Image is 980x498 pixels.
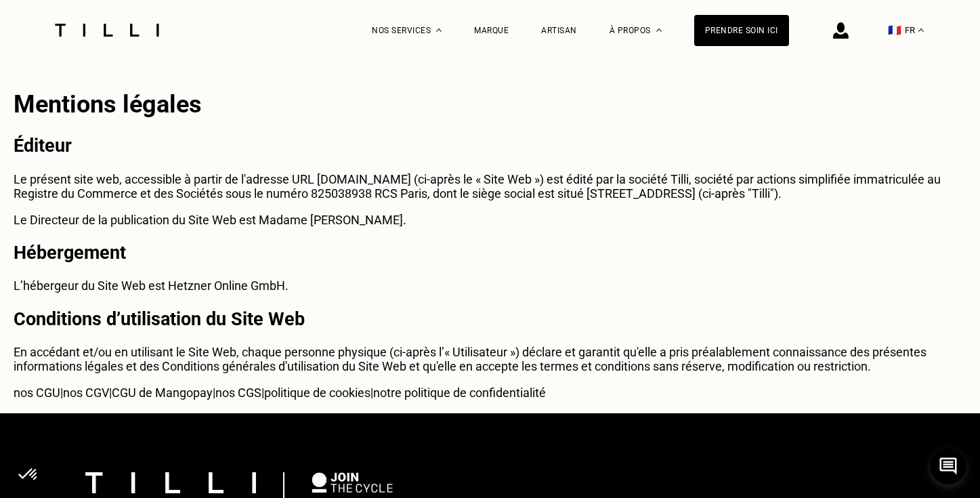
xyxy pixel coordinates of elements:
a: Marque [474,26,509,35]
a: politique de cookies [264,386,370,400]
a: nos CGS [215,386,261,400]
p: Le présent site web, accessible à partir de l'adresse URL [DOMAIN_NAME] (ci-après le « Site Web »... [14,172,966,201]
a: notre politique de confidentialité [373,386,546,400]
p: L’hébergeur du Site Web est Hetzner Online GmbH. [14,278,966,293]
p: En accédant et/ou en utilisant le Site Web, chaque personne physique (ci-après l’« Utilisateur »)... [14,345,966,373]
h2: Éditeur [14,135,966,157]
img: Menu déroulant [436,28,442,32]
img: logo Tilli [85,472,256,493]
img: menu déroulant [918,28,924,32]
h1: Mentions légales [14,90,966,119]
p: Le Directeur de la publication du Site Web est Madame [PERSON_NAME]. [14,213,966,227]
img: logo Join The Cycle [312,472,393,493]
h2: Conditions d’utilisation du Site Web [14,308,966,330]
img: icône connexion [833,22,849,39]
a: Prendre soin ici [694,15,789,46]
a: CGU de Mangopay [112,386,213,400]
h2: Hébergement [14,242,966,264]
span: 🇫🇷 [888,24,901,37]
a: nos CGV [63,386,109,400]
img: Menu déroulant à propos [656,28,662,32]
a: Artisan [541,26,577,35]
a: nos CGU [14,386,60,400]
img: Logo du service de couturière Tilli [50,24,164,37]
